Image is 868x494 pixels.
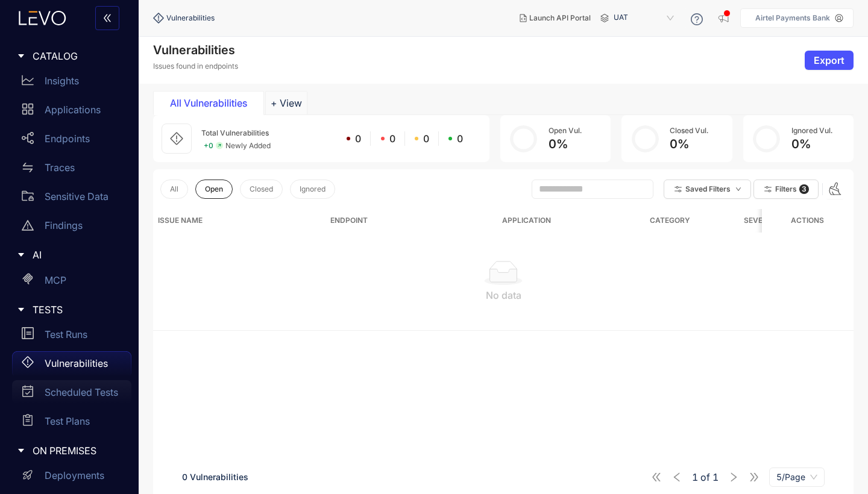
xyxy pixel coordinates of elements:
[776,468,817,486] span: 5/Page
[805,51,854,70] button: Export
[45,220,83,231] p: Findings
[163,98,254,108] div: All Vulnerabilities
[670,127,708,135] div: Closed Vul.
[389,133,395,144] span: 0
[17,251,25,259] span: caret-right
[423,133,429,144] span: 0
[755,14,830,22] p: Airtel Payments Bank
[12,409,131,438] a: Test Plans
[685,185,731,193] span: Saved Filters
[45,75,79,86] p: Insights
[529,14,591,22] span: Launch API Portal
[12,322,131,351] a: Test Runs
[17,446,25,455] span: caret-right
[33,445,122,456] span: ON PREMISES
[33,304,122,315] span: TESTS
[727,209,796,232] th: Severity
[205,185,223,193] span: Open
[45,416,90,427] p: Test Plans
[12,464,131,493] a: Deployments
[799,184,809,194] span: 3
[17,305,25,314] span: caret-right
[775,185,797,193] span: Filters
[300,185,325,193] span: Ignored
[7,438,131,463] div: ON PREMISES
[497,209,612,232] th: Application
[240,180,283,199] button: Closed
[735,186,741,193] span: down
[195,180,233,199] button: Open
[45,275,66,286] p: MCP
[670,137,708,151] div: 0 %
[12,127,131,155] a: Endpoints
[664,180,751,199] button: Saved Filtersdown
[95,6,119,30] button: double-left
[753,180,819,199] button: Filters 3
[166,14,215,22] span: Vulnerabilities
[170,185,178,193] span: All
[45,358,108,369] p: Vulnerabilities
[45,191,108,202] p: Sensitive Data
[33,51,122,61] span: CATALOG
[7,43,131,69] div: CATALOG
[250,185,273,193] span: Closed
[45,329,87,340] p: Test Runs
[163,290,844,301] div: No data
[7,297,131,322] div: TESTS
[153,62,238,70] p: Issues found in endpoints
[201,128,269,137] span: Total Vulnerabilities
[355,133,361,144] span: 0
[17,52,25,60] span: caret-right
[12,98,131,127] a: Applications
[614,8,676,28] span: UAT
[7,242,131,267] div: AI
[153,43,238,57] h4: Vulnerabilities
[153,209,325,232] th: Issue Name
[457,133,463,144] span: 0
[22,219,34,231] span: warning
[692,472,719,483] span: of
[290,180,335,199] button: Ignored
[204,142,213,150] span: + 0
[45,387,118,398] p: Scheduled Tests
[160,180,188,199] button: All
[22,161,34,174] span: swap
[791,137,832,151] div: 0 %
[712,472,719,483] span: 1
[549,127,582,135] div: Open Vul.
[45,470,104,481] p: Deployments
[692,472,698,483] span: 1
[265,91,307,115] button: Add tab
[510,8,600,28] button: Launch API Portal
[12,268,131,297] a: MCP
[12,184,131,213] a: Sensitive Data
[12,351,131,380] a: Vulnerabilities
[102,13,112,24] span: double-left
[45,133,90,144] p: Endpoints
[12,213,131,242] a: Findings
[12,69,131,98] a: Insights
[33,249,122,260] span: AI
[549,137,582,151] div: 0 %
[791,127,832,135] div: Ignored Vul.
[182,472,248,482] span: 0 Vulnerabilities
[12,155,131,184] a: Traces
[612,209,727,232] th: Category
[12,380,131,409] a: Scheduled Tests
[45,104,101,115] p: Applications
[814,55,844,66] span: Export
[225,142,271,150] span: Newly Added
[325,209,498,232] th: Endpoint
[45,162,75,173] p: Traces
[762,209,854,232] th: Actions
